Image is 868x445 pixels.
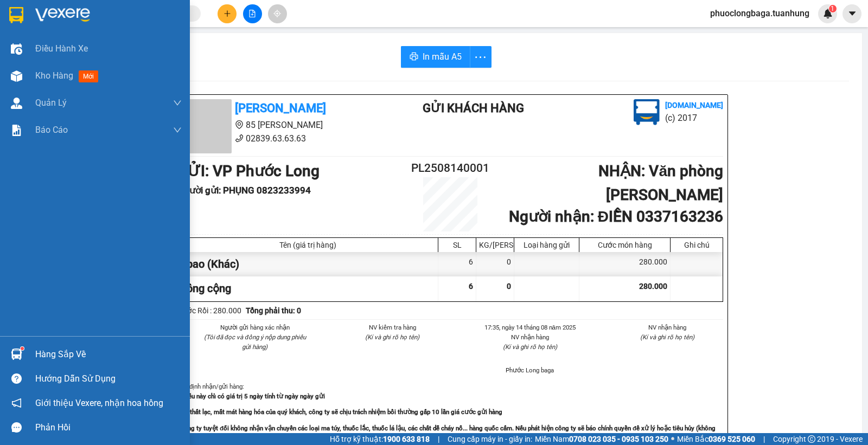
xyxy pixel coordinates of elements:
[11,349,22,360] img: warehouse-icon
[474,332,586,342] li: NV nhận hàng
[763,433,765,445] span: |
[9,7,23,23] img: logo-vxr
[612,323,724,332] li: NV nhận hàng
[423,50,462,63] span: In mẫu A5
[11,125,22,136] img: solution-icon
[173,126,182,134] span: down
[401,46,470,68] button: printerIn mẫu A5
[410,52,418,62] span: printer
[11,70,22,82] img: warehouse-icon
[79,70,98,82] span: mới
[177,132,379,145] li: 02839.63.63.63
[177,408,502,416] strong: -Khi thất lạc, mất mát hàng hóa của quý khách, công ty sẽ chịu trách nhiệm bồi thường gấp 10 lần ...
[243,4,262,23] button: file-add
[177,305,241,317] div: Cước Rồi : 280.000
[181,282,231,295] span: Tổng cộng
[178,252,438,276] div: 6bao (Khác)
[569,435,668,443] strong: 0708 023 035 - 0935 103 250
[11,398,22,408] span: notification
[598,162,723,204] b: NHẬN : Văn phòng [PERSON_NAME]
[224,10,231,17] span: plus
[671,437,674,441] span: ⚪️
[823,9,833,18] img: icon-new-feature
[177,118,379,132] li: 85 [PERSON_NAME]
[438,433,439,445] span: |
[11,422,22,433] span: message
[177,162,320,180] b: GỬI : VP Phước Long
[177,382,723,443] div: Quy định nhận/gửi hàng :
[639,282,667,291] span: 280.000
[673,241,720,249] div: Ghi chú
[579,252,671,276] div: 280.000
[11,98,22,109] img: warehouse-icon
[235,134,244,143] span: phone
[199,323,311,332] li: Người gửi hàng xác nhận
[35,123,68,137] span: Báo cáo
[337,323,449,332] li: NV kiểm tra hàng
[235,120,244,129] span: environment
[843,4,861,23] button: caret-down
[173,99,182,107] span: down
[268,4,287,23] button: aim
[246,306,301,315] b: Tổng phải thu: 0
[470,50,491,64] span: more
[21,347,24,350] sup: 1
[177,185,311,196] b: Người gửi : PHỤNG 0823233994
[248,10,256,17] span: file-add
[535,433,668,445] span: Miền Nam
[847,9,857,18] span: caret-down
[474,323,586,332] li: 17:35, ngày 14 tháng 08 năm 2025
[383,435,430,443] strong: 1900 633 818
[829,5,837,12] sup: 1
[448,433,532,445] span: Cung cấp máy in - giấy in:
[273,10,281,17] span: aim
[479,241,511,249] div: KG/[PERSON_NAME]
[507,282,511,291] span: 0
[35,346,182,363] div: Hàng sắp về
[677,433,755,445] span: Miền Bắc
[365,333,419,341] i: (Kí và ghi rõ họ tên)
[517,241,576,249] div: Loại hàng gửi
[503,343,557,351] i: (Kí và ghi rõ họ tên)
[701,7,818,20] span: phuoclongbaga.tuanhung
[709,435,755,443] strong: 0369 525 060
[235,101,326,115] b: [PERSON_NAME]
[582,241,667,249] div: Cước món hàng
[476,252,514,276] div: 0
[634,99,660,125] img: logo.jpg
[177,392,325,400] strong: -Phiếu này chỉ có giá trị 5 ngày tính từ ngày ngày gửi
[470,46,492,68] button: more
[35,396,163,410] span: Giới thiệu Vexere, nhận hoa hồng
[11,43,22,55] img: warehouse-icon
[11,373,22,384] span: question-circle
[640,333,694,341] i: (Kí và ghi rõ họ tên)
[438,252,476,276] div: 6
[181,241,435,249] div: Tên (giá trị hàng)
[469,282,473,291] span: 6
[177,424,716,442] strong: -Công ty tuyệt đối không nhận vận chuyển các loại ma túy, thuốc lắc, thuốc lá lậu, các chất dễ ch...
[405,159,496,177] h2: PL2508140001
[35,371,182,387] div: Hướng dẫn sử dụng
[35,96,67,109] span: Quản Lý
[808,435,815,443] span: copyright
[441,241,473,249] div: SL
[423,101,524,115] b: Gửi khách hàng
[474,365,586,375] li: Phước Long baga
[35,42,88,55] span: Điều hành xe
[665,101,723,109] b: [DOMAIN_NAME]
[35,70,73,81] span: Kho hàng
[330,433,430,445] span: Hỗ trợ kỹ thuật:
[831,5,834,12] span: 1
[509,208,723,225] b: Người nhận : ĐIỀN 0337163236
[35,420,182,436] div: Phản hồi
[204,333,306,351] i: (Tôi đã đọc và đồng ý nộp dung phiếu gửi hàng)
[665,111,723,125] li: (c) 2017
[218,4,237,23] button: plus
